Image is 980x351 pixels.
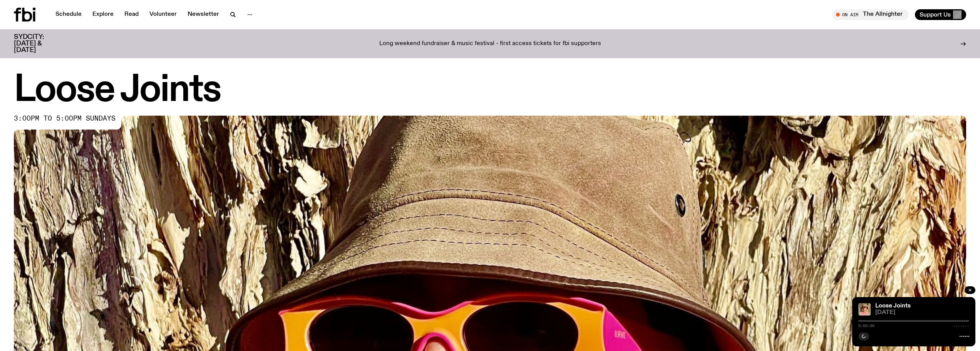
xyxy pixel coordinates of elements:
span: 3:00pm to 5:00pm sundays [14,116,116,122]
button: On AirThe Allnighter [832,9,909,20]
img: Tyson stands in front of a paperbark tree wearing orange sunglasses, a suede bucket hat and a pin... [858,303,871,316]
a: Loose Joints [875,303,911,309]
a: Schedule [51,9,86,20]
span: -:--:-- [953,324,969,328]
h3: SYDCITY: [DATE] & [DATE] [14,34,63,54]
h1: Loose Joints [14,73,966,108]
a: Volunteer [145,9,181,20]
p: Long weekend fundraiser & music festival - first access tickets for fbi supporters [379,40,601,47]
span: [DATE] [875,310,969,316]
button: Support Us [915,9,966,20]
a: Newsletter [183,9,224,20]
a: Read [120,9,143,20]
span: Support Us [920,11,951,18]
span: 0:00:00 [858,324,874,328]
a: Explore [88,9,118,20]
